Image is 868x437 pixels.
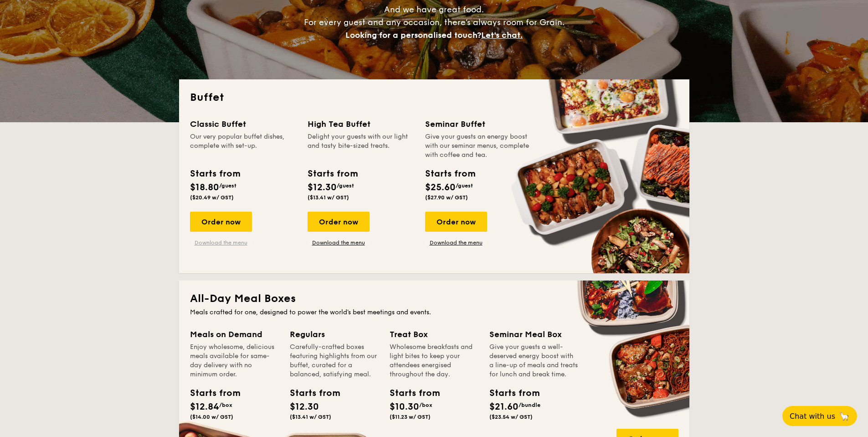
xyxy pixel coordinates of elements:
[190,308,678,317] div: Meals crafted for one, designed to power the world's best meetings and events.
[290,401,319,412] span: $12.30
[425,118,532,130] div: Seminar Buffet
[190,328,279,341] div: Meals on Demand
[190,291,678,306] h2: All-Day Meal Boxes
[290,343,379,379] div: Carefully-crafted boxes featuring highlights from our buffet, curated for a balanced, satisfying ...
[308,182,337,193] span: $12.30
[190,118,297,130] div: Classic Buffet
[456,182,473,189] span: /guest
[190,343,279,379] div: Enjoy wholesome, delicious meals available for same-day delivery with no minimum order.
[425,212,487,232] div: Order now
[390,414,431,420] span: ($11.23 w/ GST)
[337,182,354,189] span: /guest
[419,402,432,408] span: /box
[489,386,530,400] div: Starts from
[219,182,236,189] span: /guest
[519,402,540,408] span: /bundle
[390,328,478,341] div: Treat Box
[790,412,835,421] span: Chat with us
[190,90,678,105] h2: Buffet
[390,401,419,412] span: $10.30
[425,194,468,201] span: ($27.90 w/ GST)
[190,239,252,246] a: Download the menu
[489,328,578,341] div: Seminar Meal Box
[308,239,370,246] a: Download the menu
[390,343,478,379] div: Wholesome breakfasts and light bites to keep your attendees energised throughout the day.
[390,386,431,400] div: Starts from
[304,5,565,40] span: And we have great food. For every guest and any occasion, there’s always room for Grain.
[290,328,379,341] div: Regulars
[308,132,414,160] div: Delight your guests with our light and tasty bite-sized treats.
[190,414,233,420] span: ($14.00 w/ GST)
[290,386,331,400] div: Starts from
[345,30,481,40] span: Looking for a personalised touch?
[425,132,532,160] div: Give your guests an energy boost with our seminar menus, complete with coffee and tea.
[190,386,231,400] div: Starts from
[308,194,349,201] span: ($13.41 w/ GST)
[219,402,232,408] span: /box
[489,343,578,379] div: Give your guests a well-deserved energy boost with a line-up of meals and treats for lunch and br...
[489,401,519,412] span: $21.60
[190,132,297,160] div: Our very popular buffet dishes, complete with set-up.
[190,401,219,412] span: $12.84
[190,182,219,193] span: $18.80
[190,194,234,201] span: ($20.49 w/ GST)
[839,411,850,421] span: 🦙
[308,167,357,181] div: Starts from
[425,182,456,193] span: $25.60
[308,212,370,232] div: Order now
[489,414,533,420] span: ($23.54 w/ GST)
[782,406,857,426] button: Chat with us🦙
[290,414,331,420] span: ($13.41 w/ GST)
[308,118,414,130] div: High Tea Buffet
[425,239,487,246] a: Download the menu
[481,30,523,40] span: Let's chat.
[190,212,252,232] div: Order now
[190,167,240,181] div: Starts from
[425,167,475,181] div: Starts from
